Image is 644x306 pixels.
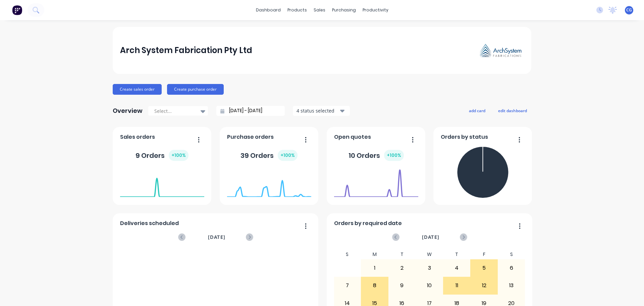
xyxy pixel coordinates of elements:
[208,233,225,241] span: [DATE]
[422,233,439,241] span: [DATE]
[477,42,524,59] img: Arch System Fabrication Pty Ltd
[389,277,416,294] div: 9
[12,5,22,15] img: Factory
[297,107,339,114] div: 4 status selected
[120,44,252,57] div: Arch System Fabrication Pty Ltd
[278,150,298,161] div: + 100 %
[443,260,470,276] div: 4
[334,133,371,141] span: Open quotes
[348,150,404,161] div: 10 Orders
[136,150,189,161] div: 9 Orders
[310,5,329,15] div: sales
[253,5,284,15] a: dashboard
[384,150,404,161] div: + 100 %
[113,104,143,118] div: Overview
[443,250,471,259] div: T
[465,106,490,115] button: add card
[416,277,443,294] div: 10
[498,260,525,276] div: 6
[441,133,488,141] span: Orders by status
[471,277,497,294] div: 12
[361,250,388,259] div: M
[334,250,361,259] div: S
[416,250,443,259] div: W
[498,277,525,294] div: 13
[443,277,470,294] div: 11
[227,133,274,141] span: Purchase orders
[293,106,350,116] button: 4 status selected
[284,5,310,15] div: products
[361,260,388,276] div: 1
[416,260,443,276] div: 3
[169,150,189,161] div: + 100 %
[494,106,531,115] button: edit dashboard
[113,84,162,95] button: Create sales order
[470,250,498,259] div: F
[120,219,179,227] span: Deliveries scheduled
[359,5,392,15] div: productivity
[334,219,402,227] span: Orders by required date
[471,260,497,276] div: 5
[626,7,632,13] span: CG
[498,250,525,259] div: S
[240,150,298,161] div: 39 Orders
[388,250,416,259] div: T
[361,277,388,294] div: 8
[120,133,155,141] span: Sales orders
[329,5,359,15] div: purchasing
[167,84,224,95] button: Create purchase order
[334,277,361,294] div: 7
[389,260,416,276] div: 2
